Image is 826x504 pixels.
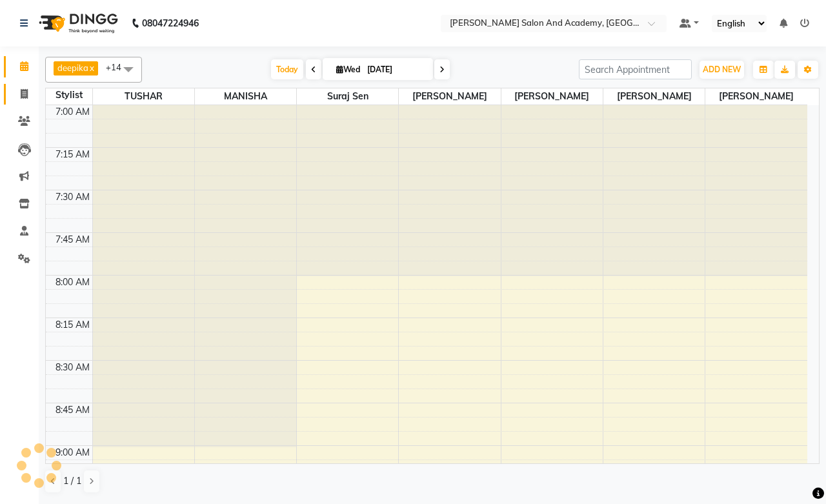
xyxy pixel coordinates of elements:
[195,88,296,105] span: MANISHA
[700,61,744,79] button: ADD NEW
[705,88,807,105] span: [PERSON_NAME]
[63,474,81,488] span: 1 / 1
[53,233,92,247] div: 7:45 AM
[297,88,398,105] span: Suraj Sen
[53,318,92,332] div: 8:15 AM
[603,88,705,105] span: [PERSON_NAME]
[88,63,94,73] a: x
[579,59,692,79] input: Search Appointment
[57,63,88,73] span: deepika
[53,361,92,374] div: 8:30 AM
[53,105,92,119] div: 7:00 AM
[53,276,92,289] div: 8:00 AM
[363,60,428,79] input: 2025-09-03
[53,190,92,204] div: 7:30 AM
[142,5,199,41] b: 08047224946
[53,148,92,161] div: 7:15 AM
[53,403,92,417] div: 8:45 AM
[399,88,500,105] span: [PERSON_NAME]
[93,88,194,105] span: TUSHAR
[333,65,363,74] span: Wed
[46,88,92,102] div: Stylist
[53,446,92,459] div: 9:00 AM
[33,5,121,41] img: logo
[703,65,741,74] span: ADD NEW
[271,59,303,79] span: Today
[501,88,603,105] span: [PERSON_NAME]
[106,62,131,72] span: +14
